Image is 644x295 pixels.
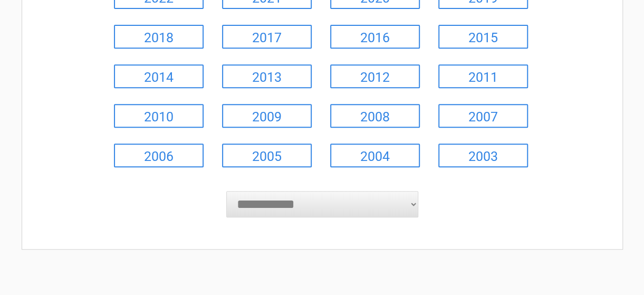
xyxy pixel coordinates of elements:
a: 2016 [330,25,420,49]
a: 2006 [114,144,204,167]
a: 2003 [438,144,528,167]
a: 2017 [222,25,312,49]
a: 2013 [222,64,312,88]
a: 2004 [330,144,420,167]
a: 2010 [114,104,204,128]
a: 2011 [438,64,528,88]
a: 2014 [114,64,204,88]
a: 2012 [330,64,420,88]
a: 2007 [438,104,528,128]
a: 2008 [330,104,420,128]
a: 2009 [222,104,312,128]
a: 2005 [222,144,312,167]
a: 2015 [438,25,528,49]
a: 2018 [114,25,204,49]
